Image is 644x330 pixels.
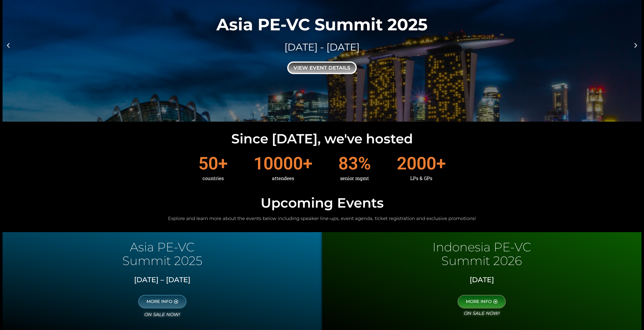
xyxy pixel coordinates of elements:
i: on sale now! [144,312,180,317]
p: Indonesia PE-VC [325,242,639,252]
span: 83 [338,155,358,172]
span: MORE INFO [147,299,172,304]
span: Go to slide 1 [319,117,321,119]
span: MORE INFO [466,299,492,304]
h3: [DATE] [326,276,638,284]
p: Asia PE-VC [5,242,320,252]
h2: Upcoming Events [3,196,641,210]
p: Summit 2026 [325,256,639,266]
p: Summit 2025 [5,256,320,266]
div: attendees [254,172,313,184]
a: MORE INFO [138,295,186,309]
span: 2000 [397,155,436,172]
div: senior mgmt [338,172,371,184]
span: Go to slide 2 [324,117,325,119]
div: Next slide [633,42,639,48]
i: on sale now! [464,311,500,316]
h2: Explore and learn more about the events below including speaker line-ups, event agenda, ticket re... [3,216,641,222]
h3: [DATE] – [DATE] [6,276,318,284]
span: + [436,155,446,172]
div: LPs & GPs [397,172,446,184]
span: 10000 [254,155,303,172]
div: Previous slide [5,42,11,48]
span: % [358,155,371,172]
h2: Since [DATE], we've hosted [3,132,641,145]
span: + [218,155,228,172]
div: countries [198,172,228,184]
div: Asia PE-VC Summit 2025 [216,16,428,33]
span: + [303,155,313,172]
div: [DATE] - [DATE] [216,40,428,54]
div: view event details [287,61,357,74]
a: MORE INFO [458,295,506,309]
span: 50 [198,155,218,172]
